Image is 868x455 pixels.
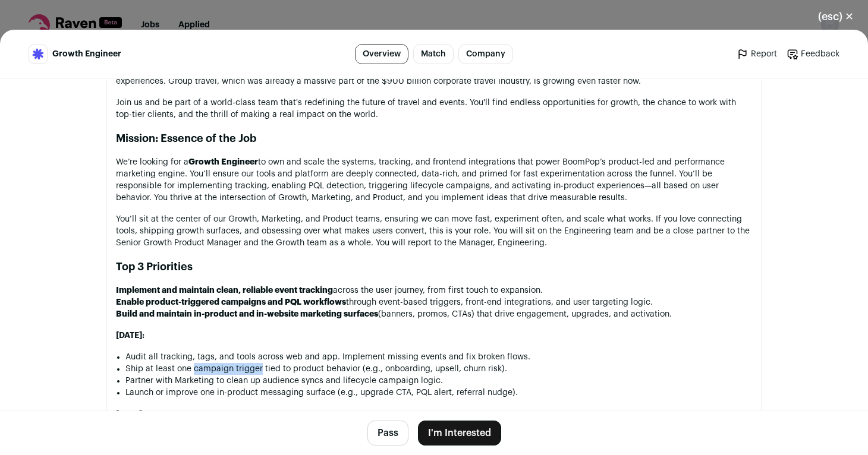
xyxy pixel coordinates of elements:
span: Growth Engineer [52,48,121,60]
h3: [DATE]: [116,330,752,342]
a: Report [737,48,777,60]
li: Ship at least one campaign trigger tied to product behavior (e.g., onboarding, upsell, churn risk). [125,363,752,375]
button: Pass [367,421,408,445]
h2: Mission: Essence of the Job [116,130,752,147]
a: Company [458,44,513,64]
a: Overview [355,44,408,64]
li: Launch or improve one in-product messaging surface (e.g., upgrade CTA, PQL alert, referral nudge). [125,387,752,399]
p: Join us and be part of a world-class team that's redefining the future of travel and events. You'... [116,97,752,121]
strong: Growth Engineer [188,158,258,166]
button: I'm Interested [418,421,501,445]
li: through event-based triggers, front-end integrations, and user targeting logic. [116,296,752,308]
button: Close modal [804,4,868,30]
a: Feedback [787,48,839,60]
h2: Top 3 Priorities [116,258,752,275]
li: Audit all tracking, tags, and tools across web and app. Implement missing events and fix broken f... [125,351,752,363]
li: across the user journey, from first touch to expansion. [116,285,752,296]
li: (banners, promos, CTAs) that drive engagement, upgrades, and activation. [116,308,752,320]
strong: Enable product-triggered campaigns and PQL workflows [116,298,346,307]
p: We’re looking for a to own and scale the systems, tracking, and frontend integrations that power ... [116,156,752,204]
h3: [DATE]: [116,408,752,420]
strong: Build and maintain in-product and in-website marketing surfaces [116,310,378,318]
p: You’ll sit at the center of our Growth, Marketing, and Product teams, ensuring we can move fast, ... [116,213,752,249]
li: Partner with Marketing to clean up audience syncs and lifecycle campaign logic. [125,375,752,387]
a: Match [413,44,454,64]
strong: Implement and maintain clean, reliable event tracking [116,286,333,295]
img: 03004c4041dc76c5843ad79eb1385c48cc4ecb4a10e7d72cd90acf1170dab66b.png [29,45,47,63]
